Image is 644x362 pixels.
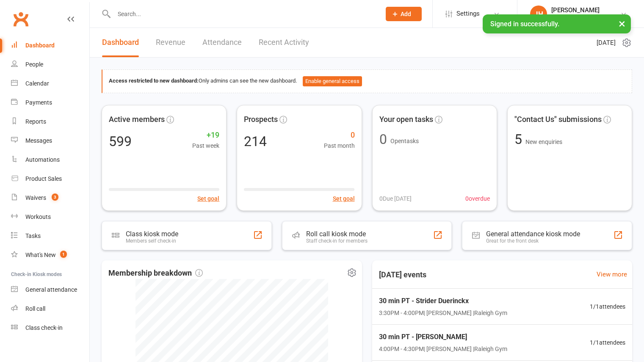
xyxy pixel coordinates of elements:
button: Set goal [333,194,355,203]
span: 1 [60,251,67,258]
span: [DATE] [597,38,616,48]
a: Roll call [11,299,89,318]
div: 0 [379,133,387,146]
span: +19 [192,129,219,141]
button: Add [386,7,422,21]
span: 0 [324,129,355,141]
a: Recent Activity [259,28,309,57]
div: Staff check-in for members [306,238,368,244]
span: Add [401,11,411,17]
div: Class check-in [25,324,63,331]
div: People [25,61,43,68]
span: Prospects [244,113,278,126]
div: Payments [25,99,52,106]
a: Attendance [202,28,242,57]
a: Calendar [11,74,89,93]
span: Past month [324,141,355,150]
button: Set goal [197,194,219,203]
a: Messages [11,131,89,150]
div: Automations [25,156,60,163]
span: 5 [514,131,525,147]
div: Members self check-in [126,238,178,244]
div: [PERSON_NAME] [551,6,600,14]
div: Workouts [25,213,51,220]
span: 0 overdue [465,194,490,203]
a: View more [597,269,627,279]
div: 214 [244,135,267,148]
div: Class kiosk mode [126,230,178,238]
span: 30 min PT - [PERSON_NAME] [379,332,507,343]
a: General attendance kiosk mode [11,280,89,299]
input: Search... [111,8,375,20]
div: Messages [25,137,52,144]
a: What's New1 [11,246,89,265]
button: Enable general access [303,76,362,86]
span: New enquiries [525,138,562,145]
div: General attendance [25,286,77,293]
span: Past week [192,141,219,150]
span: 30 min PT - Strider Duerinckx [379,296,507,307]
a: Automations [11,150,89,169]
div: Roll call [25,305,45,312]
span: 0 Due [DATE] [379,194,412,203]
div: Only admins can see the new dashboard. [109,76,625,86]
div: Waivers [25,194,46,201]
span: Open tasks [390,138,419,144]
span: "Contact Us" submissions [514,113,602,126]
a: Waivers 3 [11,188,89,207]
a: Revenue [156,28,185,57]
div: Roll call kiosk mode [306,230,368,238]
div: Great for the front desk [486,238,580,244]
a: Reports [11,112,89,131]
span: 3 [52,193,58,201]
span: Signed in successfully. [490,20,559,28]
span: Membership breakdown [108,267,203,279]
div: General attendance kiosk mode [486,230,580,238]
a: Dashboard [102,28,139,57]
span: Settings [456,4,480,23]
div: What's New [25,251,56,258]
span: 4:00PM - 4:30PM | [PERSON_NAME] | Raleigh Gym [379,344,507,354]
div: Product Sales [25,175,62,182]
span: 1 / 1 attendees [590,338,625,347]
div: 599 [109,135,132,148]
h3: [DATE] events [372,267,433,282]
div: Dashboard [25,42,55,49]
a: Workouts [11,207,89,227]
a: Product Sales [11,169,89,188]
a: Dashboard [11,36,89,55]
span: Your open tasks [379,113,433,126]
div: JH [530,6,547,22]
div: Bellingen Fitness [551,14,600,22]
div: Reports [25,118,46,125]
span: 3:30PM - 4:00PM | [PERSON_NAME] | Raleigh Gym [379,308,507,318]
a: Class kiosk mode [11,318,89,337]
button: × [614,14,630,33]
a: Payments [11,93,89,112]
div: Tasks [25,232,41,239]
a: People [11,55,89,74]
span: Active members [109,113,165,126]
div: Calendar [25,80,49,87]
strong: Access restricted to new dashboard: [109,77,199,84]
span: 1 / 1 attendees [590,302,625,311]
a: Tasks [11,227,89,246]
a: Clubworx [10,8,31,30]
